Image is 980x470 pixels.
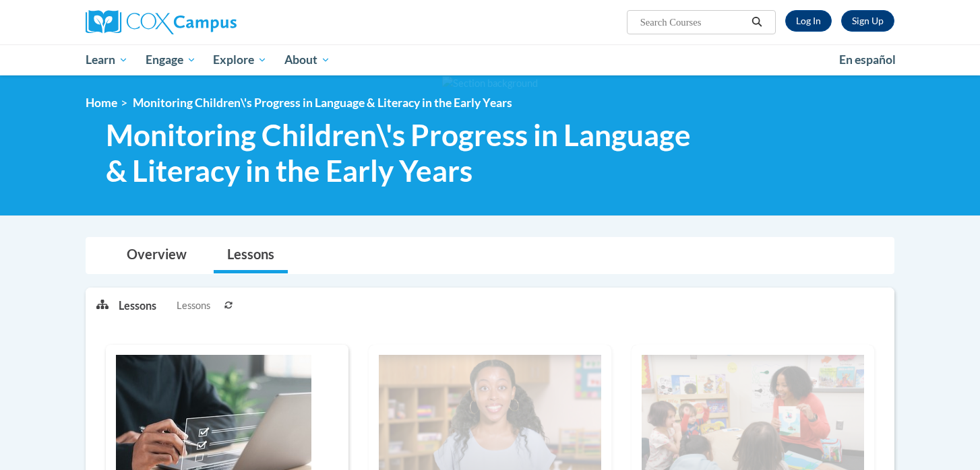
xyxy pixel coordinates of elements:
[65,44,915,75] div: Main menu
[747,14,767,30] button: Search
[137,44,205,75] a: Engage
[214,238,288,273] a: Lessons
[830,46,905,74] a: En español
[839,53,896,67] span: En español
[639,14,747,30] input: Search Courses
[86,96,117,110] a: Home
[113,238,200,273] a: Overview
[177,298,210,313] span: Lessons
[119,298,156,313] p: Lessons
[442,76,538,91] img: Section background
[86,52,128,68] span: Learn
[106,117,708,189] span: Monitoring Children\'s Progress in Language & Literacy in the Early Years
[785,10,832,32] a: Log In
[213,52,267,68] span: Explore
[276,44,339,75] a: About
[284,52,330,68] span: About
[77,44,137,75] a: Learn
[133,96,512,110] span: Monitoring Children\'s Progress in Language & Literacy in the Early Years
[841,10,894,32] a: Register
[86,10,342,34] a: Cox Campus
[86,10,237,34] img: Cox Campus
[204,44,276,75] a: Explore
[146,52,196,68] span: Engage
